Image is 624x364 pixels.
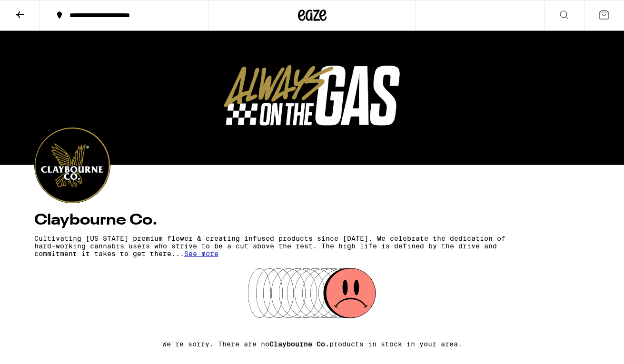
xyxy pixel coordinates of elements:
p: We're sorry. There are no products in stock in your area. [162,340,462,348]
h4: Claybourne Co. [34,213,590,228]
p: Cultivating [US_STATE] premium flower & creating infused products since [DATE]. We celebrate the ... [34,235,506,257]
strong: Claybourne Co. [269,340,329,348]
img: Claybourne Co. logo [35,128,110,203]
span: See more [184,250,218,257]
